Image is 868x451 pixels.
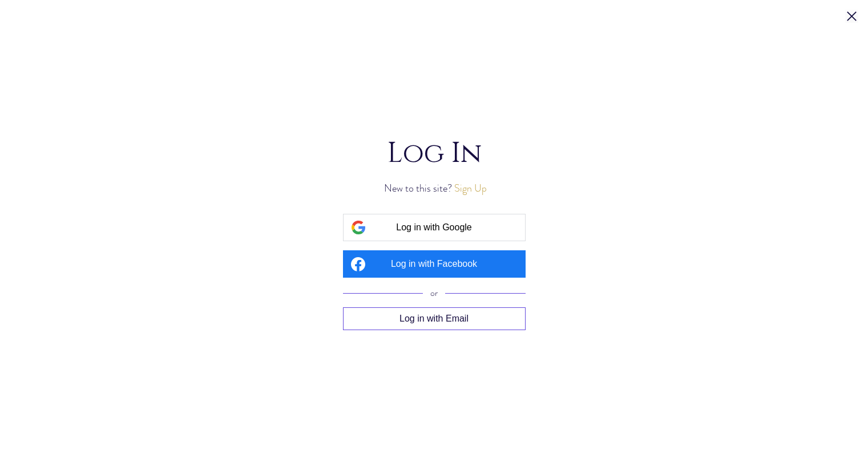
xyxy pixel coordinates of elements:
span: New to this site? [384,181,452,196]
button: New to this site? Sign Up [454,181,487,196]
button: Log in with Email [343,307,526,330]
button: Log in with Google [343,214,526,241]
button: Close [845,9,859,25]
h2: Log In [343,140,526,168]
span: Log in with Email [399,314,469,324]
span: Log in with Google [396,222,472,233]
span: or [423,286,445,299]
button: Log in with Facebook [343,250,526,278]
span: Log in with Facebook [391,259,477,269]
